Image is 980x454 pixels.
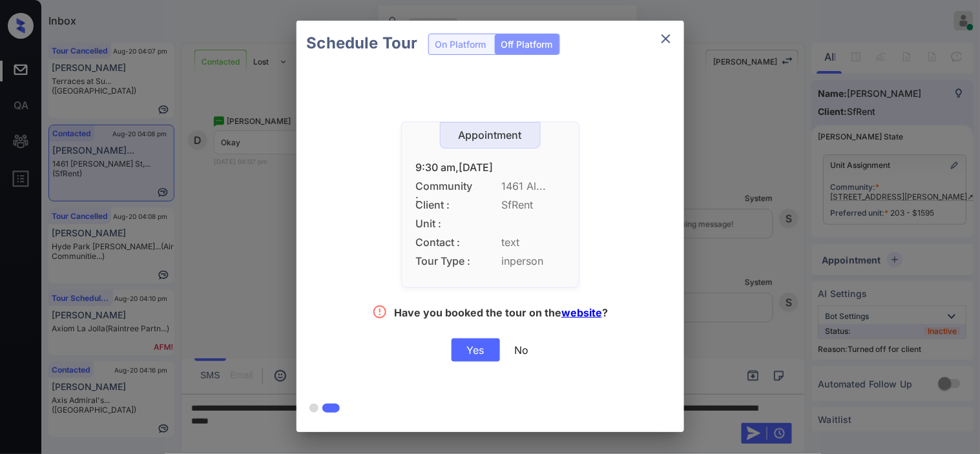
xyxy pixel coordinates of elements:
[416,255,474,267] span: Tour Type :
[297,21,428,66] h2: Schedule Tour
[416,236,474,249] span: Contact :
[502,255,565,267] span: inperson
[561,306,602,319] a: website
[515,344,529,356] div: No
[416,180,474,192] span: Community :
[502,199,565,211] span: SfRent
[452,338,500,362] div: Yes
[394,306,608,322] div: Have you booked the tour on the ?
[502,236,565,249] span: text
[441,129,540,141] div: Appointment
[502,180,565,192] span: 1461 Al...
[416,161,565,174] div: 9:30 am,[DATE]
[416,199,474,211] span: Client :
[653,26,679,52] button: close
[416,218,474,230] span: Unit :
